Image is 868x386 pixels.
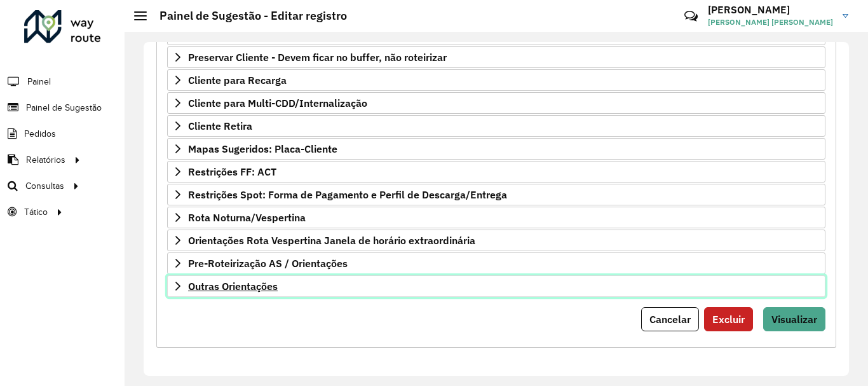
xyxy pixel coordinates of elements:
button: Excluir [704,307,753,331]
span: Mapas Sugeridos: Placa-Cliente [188,144,337,154]
span: Visualizar [771,313,817,326]
span: Cliente para Recarga [188,75,287,85]
span: Cancelar [649,313,691,326]
a: Pre-Roteirização AS / Orientações [167,252,825,274]
span: Painel [27,75,51,88]
a: Rota Noturna/Vespertina [167,207,825,228]
a: Cliente para Recarga [167,69,825,91]
span: Outras Orientações [188,281,278,291]
span: Rota Noturna/Vespertina [188,212,306,223]
h3: [PERSON_NAME] [708,4,833,16]
span: Pre-Roteirização AS / Orientações [188,258,348,268]
a: Contato Rápido [677,3,705,30]
span: Orientações Rota Vespertina Janela de horário extraordinária [188,235,475,245]
a: Outras Orientações [167,275,825,297]
a: Orientações Rota Vespertina Janela de horário extraordinária [167,230,825,251]
span: Cliente Retira [188,121,252,131]
span: Preservar Cliente - Devem ficar no buffer, não roteirizar [188,52,447,62]
a: Restrições Spot: Forma de Pagamento e Perfil de Descarga/Entrega [167,184,825,205]
span: Restrições Spot: Forma de Pagamento e Perfil de Descarga/Entrega [188,190,507,200]
span: Relatórios [26,153,65,167]
a: Cliente para Multi-CDD/Internalização [167,92,825,114]
a: Mapas Sugeridos: Placa-Cliente [167,138,825,160]
button: Visualizar [763,307,825,331]
a: Preservar Cliente - Devem ficar no buffer, não roteirizar [167,46,825,68]
span: Tático [24,205,48,219]
span: Restrições FF: ACT [188,167,276,177]
span: Consultas [25,179,64,193]
button: Cancelar [641,307,699,331]
h2: Painel de Sugestão - Editar registro [147,9,347,23]
span: Painel de Sugestão [26,101,102,114]
span: Pedidos [24,127,56,141]
a: Cliente Retira [167,115,825,137]
span: Cliente para Multi-CDD/Internalização [188,98,367,108]
a: Restrições FF: ACT [167,161,825,183]
span: [PERSON_NAME] [PERSON_NAME] [708,17,833,28]
span: Excluir [712,313,745,326]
